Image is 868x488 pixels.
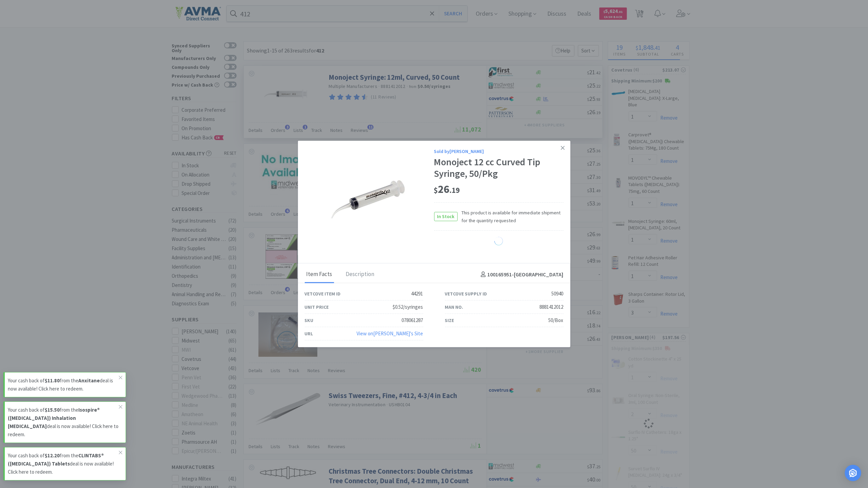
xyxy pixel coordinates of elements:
strong: $12.20 [45,452,60,459]
div: Description [344,266,376,283]
div: Vetcove Item ID [305,290,341,298]
div: 44291 [411,290,423,298]
strong: Anxitane [78,377,100,384]
div: Size [445,317,454,324]
p: Your cash back of from the deal is now available! Click here to redeem. [8,406,119,439]
div: 078061287 [402,316,423,324]
div: URL [305,330,313,337]
span: . 19 [450,185,460,195]
div: Item Facts [305,266,334,283]
div: Unit Price [305,303,329,311]
div: $0.52/syringes [393,303,423,311]
div: Sold by [PERSON_NAME] [434,148,564,155]
div: Vetcove Supply ID [445,290,487,298]
strong: $15.50 [45,407,60,413]
div: Man No. [445,303,463,311]
h4: 100165951 - [GEOGRAPHIC_DATA] [478,270,564,279]
div: Open Intercom Messenger [845,465,861,481]
p: Your cash back of from the deal is now available! Click here to redeem. [8,377,119,393]
span: In Stock [435,212,457,221]
a: View on[PERSON_NAME]'s Site [357,330,423,337]
span: This product is available for immediate shipment for the quantity requested [458,209,564,224]
span: $ [434,185,438,195]
div: 8881412012 [540,303,564,311]
span: 26 [434,182,460,196]
div: 50940 [552,290,564,298]
div: SKU [305,317,314,324]
div: Monoject 12 cc Curved Tip Syringe, 50/Pkg [434,156,564,179]
strong: Isospire® ([MEDICAL_DATA]) Inhalation [MEDICAL_DATA] [8,407,100,429]
p: Your cash back of from the deal is now available! Click here to redeem. [8,452,119,476]
strong: $11.80 [45,377,60,384]
div: 50/Box [549,316,564,324]
img: e5b8efaac733494fbefb42f1143edf9a_50940.jpeg [325,155,414,244]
